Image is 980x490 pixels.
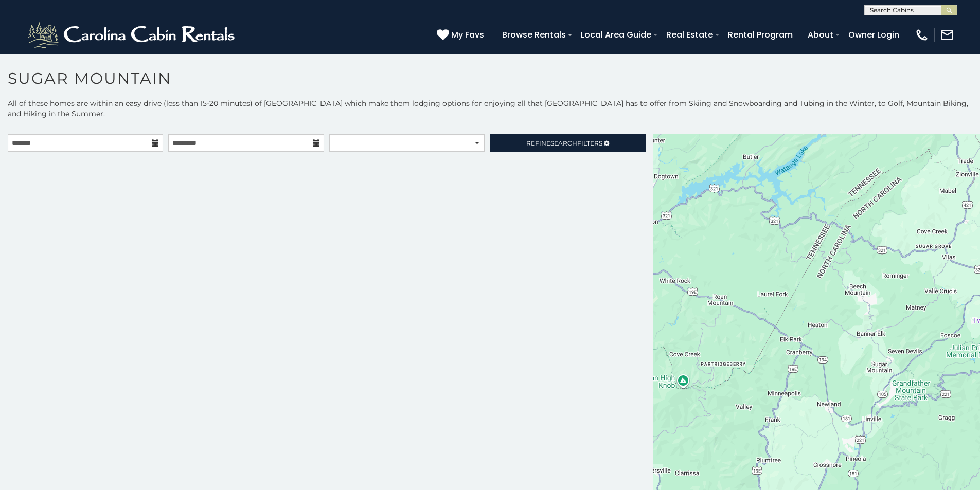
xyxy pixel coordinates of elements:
a: About [803,26,839,44]
span: Search [550,139,577,147]
a: Local Area Guide [576,26,656,44]
a: Owner Login [843,26,904,44]
img: mail-regular-white.png [940,28,954,42]
a: RefineSearchFilters [490,134,645,152]
a: Rental Program [723,26,798,44]
a: My Favs [437,28,487,42]
a: Real Estate [661,26,718,44]
a: Browse Rentals [497,26,571,44]
span: My Favs [451,28,484,41]
img: phone-regular-white.png [915,28,929,42]
span: Refine Filters [526,139,602,147]
img: White-1-2.png [26,20,239,50]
